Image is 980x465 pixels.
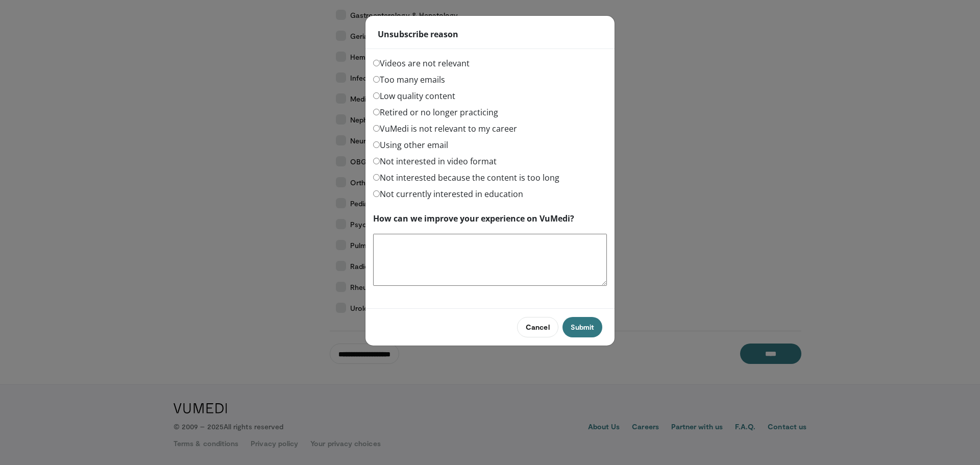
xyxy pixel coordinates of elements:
label: Low quality content [373,90,455,102]
label: VuMedi is not relevant to my career [373,123,517,135]
input: Using other email [373,141,380,148]
label: How can we improve your experience on VuMedi? [373,212,574,225]
input: Retired or no longer practicing [373,109,380,115]
label: Not interested in video format [373,155,497,167]
button: Cancel [517,317,558,337]
label: Not currently interested in education [373,188,523,200]
label: Not interested because the content is too long [373,172,559,184]
input: Not interested in video format [373,158,380,164]
input: Low quality content [373,92,380,99]
button: Submit [562,317,602,337]
label: Videos are not relevant [373,57,470,69]
input: VuMedi is not relevant to my career [373,125,380,132]
label: Too many emails [373,74,445,86]
input: Videos are not relevant [373,60,380,66]
input: Too many emails [373,76,380,83]
label: Retired or no longer practicing [373,106,498,118]
label: Using other email [373,139,448,151]
input: Not currently interested in education [373,190,380,197]
strong: Unsubscribe reason [378,28,458,40]
input: Not interested because the content is too long [373,174,380,181]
